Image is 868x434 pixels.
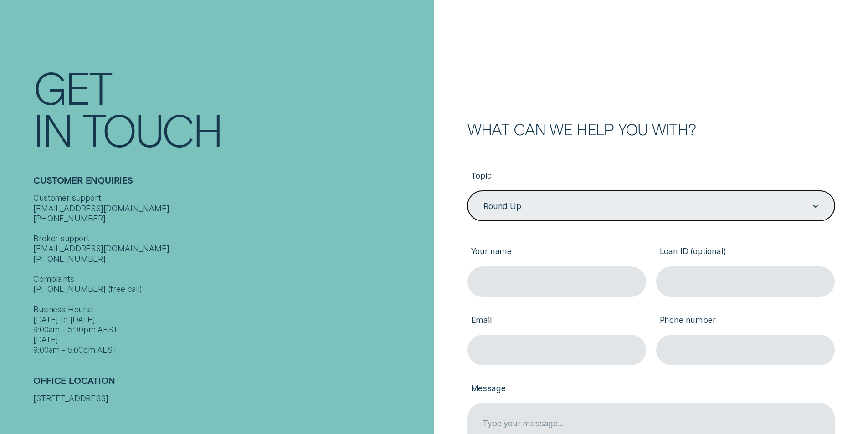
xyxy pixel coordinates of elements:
[33,393,429,403] div: [STREET_ADDRESS]
[467,375,835,403] label: Message
[483,201,521,211] div: Round Up
[467,239,646,266] label: Your name
[33,375,429,393] h2: Office Location
[33,66,111,108] div: Get
[467,307,646,335] label: Email
[656,307,835,335] label: Phone number
[33,175,429,193] h2: Customer Enquiries
[82,108,222,150] div: Touch
[467,122,835,137] h2: What can we help you with?
[33,193,429,355] div: Customer support [EMAIL_ADDRESS][DOMAIN_NAME] [PHONE_NUMBER] Broker support [EMAIL_ADDRESS][DOMAI...
[467,163,835,190] label: Topic
[33,66,429,150] h1: Get In Touch
[33,108,72,150] div: In
[656,239,835,266] label: Loan ID (optional)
